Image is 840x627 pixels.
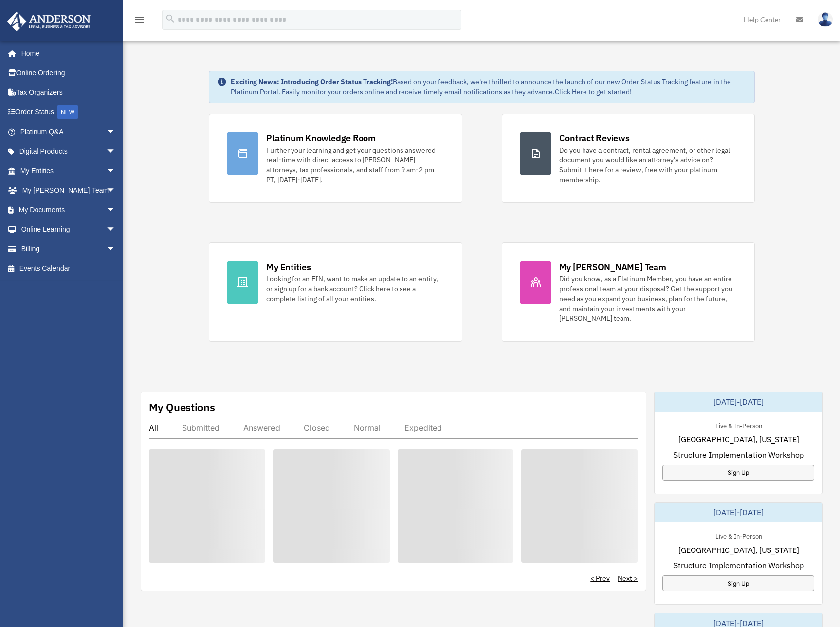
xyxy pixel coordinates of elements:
div: Closed [304,423,330,432]
a: My [PERSON_NAME] Teamarrow_drop_down [7,181,131,200]
img: Anderson Advisors Platinum Portal [4,12,94,31]
a: Online Learningarrow_drop_down [7,220,131,239]
span: arrow_drop_down [106,161,126,181]
span: arrow_drop_down [106,181,126,201]
div: All [149,423,158,432]
div: [DATE]-[DATE] [655,503,822,522]
a: Click Here to get started! [555,87,632,96]
a: Contract Reviews Do you have a contract, rental agreement, or other legal document you would like... [502,114,755,203]
a: Next > [618,573,638,583]
span: Structure Implementation Workshop [673,449,804,461]
a: < Prev [590,573,610,583]
strong: Exciting News: Introducing Order Status Tracking! [231,78,393,86]
a: Home [7,43,126,63]
div: Expedited [404,423,442,432]
div: Looking for an EIN, want to make an update to an entity, or sign up for a bank account? Click her... [266,274,443,304]
div: [DATE]-[DATE] [655,392,822,412]
span: arrow_drop_down [106,122,126,142]
span: Structure Implementation Workshop [673,559,804,571]
i: search [165,13,176,24]
div: NEW [57,105,78,119]
div: Do you have a contract, rental agreement, or other legal document you would like an attorney's ad... [559,145,736,185]
div: My Entities [266,261,311,273]
a: Platinum Q&Aarrow_drop_down [7,122,131,142]
div: Based on your feedback, we're thrilled to announce the launch of our new Order Status Tracking fe... [231,77,746,97]
a: Tax Organizers [7,82,131,102]
a: Sign Up [662,465,814,481]
a: Digital Productsarrow_drop_down [7,142,131,161]
img: User Pic [818,12,833,27]
a: Order StatusNEW [7,102,131,122]
div: My Questions [149,400,215,415]
a: Online Ordering [7,63,131,83]
span: arrow_drop_down [106,200,126,220]
a: Platinum Knowledge Room Further your learning and get your questions answered real-time with dire... [209,114,462,203]
span: arrow_drop_down [106,142,126,162]
div: Contract Reviews [559,132,630,144]
a: menu [133,17,145,26]
div: Did you know, as a Platinum Member, you have an entire professional team at your disposal? Get th... [559,274,736,323]
a: My Entitiesarrow_drop_down [7,161,131,181]
div: Answered [243,423,280,432]
a: Sign Up [662,575,814,591]
div: Further your learning and get your questions answered real-time with direct access to [PERSON_NAM... [266,145,443,185]
span: [GEOGRAPHIC_DATA], [US_STATE] [678,433,799,445]
a: My Entities Looking for an EIN, want to make an update to an entity, or sign up for a bank accoun... [209,242,462,342]
div: My [PERSON_NAME] Team [559,261,666,273]
span: [GEOGRAPHIC_DATA], [US_STATE] [678,544,799,556]
span: arrow_drop_down [106,220,126,240]
div: Platinum Knowledge Room [266,132,376,144]
a: Events Calendar [7,259,131,278]
i: menu [133,14,145,26]
a: Billingarrow_drop_down [7,239,131,259]
span: arrow_drop_down [106,239,126,259]
div: Live & In-Person [707,530,770,541]
div: Normal [354,423,381,432]
div: Submitted [182,423,219,432]
div: Live & In-Person [707,420,770,430]
a: My [PERSON_NAME] Team Did you know, as a Platinum Member, you have an entire professional team at... [502,242,755,342]
a: My Documentsarrow_drop_down [7,200,131,220]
